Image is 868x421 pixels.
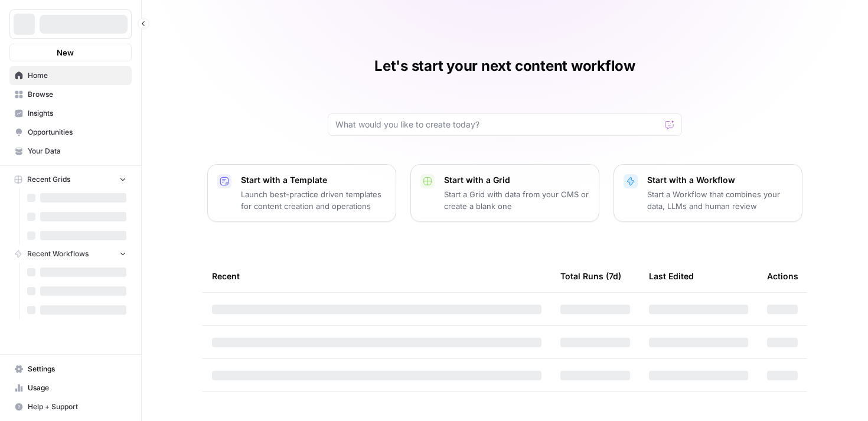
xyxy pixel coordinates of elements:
span: Opportunities [28,127,126,138]
span: Settings [28,364,126,374]
div: Recent [212,260,541,292]
button: Start with a WorkflowStart a Workflow that combines your data, LLMs and human review [614,164,802,222]
input: What would you like to create today? [335,119,660,130]
a: Usage [9,378,132,397]
button: Start with a GridStart a Grid with data from your CMS or create a blank one [410,164,599,222]
h1: Let's start your next content workflow [374,57,635,76]
span: Usage [28,383,126,393]
p: Start a Workflow that combines your data, LLMs and human review [647,188,792,212]
a: Your Data [9,142,132,161]
div: Last Edited [649,260,694,292]
span: New [57,47,74,58]
a: Browse [9,85,132,104]
p: Start with a Workflow [647,174,792,186]
p: Start with a Grid [444,174,589,186]
button: Recent Workflows [9,245,132,263]
span: Your Data [28,146,126,156]
p: Start with a Template [241,174,386,186]
button: Recent Grids [9,171,132,188]
button: New [9,44,132,61]
a: Home [9,66,132,85]
a: Opportunities [9,123,132,142]
span: Help + Support [28,402,126,412]
span: Recent Workflows [27,249,89,259]
span: Browse [28,89,126,100]
p: Launch best-practice driven templates for content creation and operations [241,188,386,212]
div: Total Runs (7d) [560,260,621,292]
span: Home [28,70,126,81]
span: Recent Grids [27,174,70,185]
span: Insights [28,108,126,119]
button: Start with a TemplateLaunch best-practice driven templates for content creation and operations [207,164,396,222]
p: Start a Grid with data from your CMS or create a blank one [444,188,589,212]
button: Help + Support [9,397,132,416]
a: Insights [9,104,132,123]
div: Actions [767,260,798,292]
a: Settings [9,360,132,378]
